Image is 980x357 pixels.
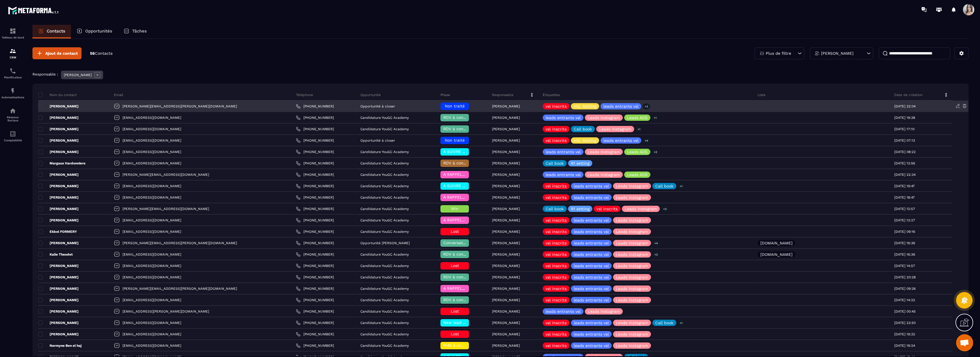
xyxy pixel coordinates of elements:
p: Opportunité à closer [360,104,395,108]
span: Lost [451,332,459,336]
a: [PHONE_NUMBER] [296,252,334,257]
p: Nom du contact [38,93,77,97]
p: [DATE] 13:27 [894,218,915,222]
p: Candidature YouGC Academy [360,127,409,131]
a: [PHONE_NUMBER] [296,286,334,291]
p: [PERSON_NAME] [492,173,520,177]
p: leads entrants vsl [574,275,609,279]
p: vsl inscrits [546,252,567,256]
p: R1 setting [571,161,589,165]
p: [DATE] 19:32 [894,332,915,336]
p: Responsable : [32,72,58,76]
a: [PHONE_NUMBER] [296,321,334,325]
p: [PERSON_NAME] [492,230,520,234]
p: [PERSON_NAME] [492,104,520,108]
p: [DATE] 16:36 [894,252,915,256]
p: [PERSON_NAME] [492,184,520,188]
p: Candidature YouGC Academy [360,332,409,336]
p: leads entrants vsl [546,116,581,120]
p: Leads Instagram [616,195,648,199]
a: [PHONE_NUMBER] [296,275,334,280]
a: Contacts [32,25,71,38]
p: +1 [636,126,642,132]
span: Prêt à acheter 🎰 [443,343,478,348]
p: [DOMAIN_NAME] [760,252,793,256]
p: Automatisations [1,96,24,99]
p: [PERSON_NAME] [38,286,79,291]
p: [PERSON_NAME] [492,195,520,199]
a: [PHONE_NUMBER] [296,172,334,177]
button: Ajout de contact [32,47,81,59]
p: [DATE] 17:10 [894,127,914,131]
p: +3 [661,206,669,212]
p: [PERSON_NAME] [492,207,520,211]
p: leads entrants vsl [574,321,609,325]
p: Liste [758,93,765,97]
img: automations [9,87,16,94]
p: [PERSON_NAME] [38,127,79,131]
p: vsl inscrits [546,104,567,108]
p: [PERSON_NAME] [38,241,79,245]
p: [PERSON_NAME] [492,264,520,268]
p: vsl inscrits [546,184,567,188]
p: Réseaux Sociaux [1,116,24,122]
p: leads entrants vsl [574,195,609,199]
p: [PERSON_NAME] [38,298,79,302]
span: Lost [451,309,459,313]
p: Candidature YouGC Academy [360,309,409,313]
p: [DATE] 23:50 [894,321,916,325]
p: leads entrants vsl [574,184,609,188]
a: [PHONE_NUMBER] [296,229,334,234]
p: [PERSON_NAME] [38,264,79,268]
p: [PERSON_NAME] [492,298,520,302]
p: +1 [678,183,685,189]
p: Candidature YouGC Academy [360,275,409,279]
img: logo [8,5,59,15]
p: [PERSON_NAME] [492,344,520,348]
p: Call book [574,127,592,131]
p: Candidature YouGC Academy [360,344,409,348]
p: R1 setting [571,207,589,211]
p: Candidature YouGC Academy [360,116,409,120]
p: vsl inscrits [546,287,567,291]
p: [PERSON_NAME] [492,309,520,313]
p: CRM [1,56,24,59]
p: Nermyne Ben el haj [38,343,81,348]
p: Candidature YouGC Academy [360,173,409,177]
a: social-networksocial-networkRéseaux Sociaux [1,103,24,126]
span: Non traité [445,138,465,142]
p: [DATE] 19:47 [894,184,915,188]
p: Margaux Hardonniere [38,161,85,166]
p: +2 [652,149,659,155]
p: Leads Instagram [616,241,648,245]
p: vsl inscrits [546,275,567,279]
a: [PHONE_NUMBER] [296,127,334,131]
p: Leads ADS [627,173,648,177]
a: Opportunités [71,25,118,38]
p: Ekbel FORMERY [38,229,77,234]
p: +1 [652,115,659,121]
p: [DATE] 09:26 [894,287,916,291]
p: [DATE] 19:38 [894,116,915,120]
p: leads entrants vsl [603,104,638,108]
a: [PHONE_NUMBER] [296,264,334,268]
p: Leads ADS [627,116,648,120]
p: Leads Instagram [625,207,657,211]
p: [PERSON_NAME] [492,116,520,120]
a: [PHONE_NUMBER] [296,195,334,200]
p: Leads Instagram [616,321,648,325]
p: Leads Instagram [588,116,620,120]
p: [PERSON_NAME] [492,241,520,245]
p: Opportunités [85,28,112,34]
p: Candidature YouGC Academy [360,207,409,211]
a: schedulerschedulerPlanificateur [1,63,24,83]
p: leads entrants vsl [546,150,581,154]
p: vsl inscrits [546,241,567,245]
p: [DATE] 07:13 [894,138,915,142]
p: Candidature YouGC Academy [360,184,409,188]
p: Date de création [894,93,922,97]
p: Phase [440,93,450,97]
p: [PERSON_NAME] [38,218,79,223]
p: Opportunité [PERSON_NAME] [360,241,410,245]
span: RDV à confimer ❓ [443,127,480,131]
